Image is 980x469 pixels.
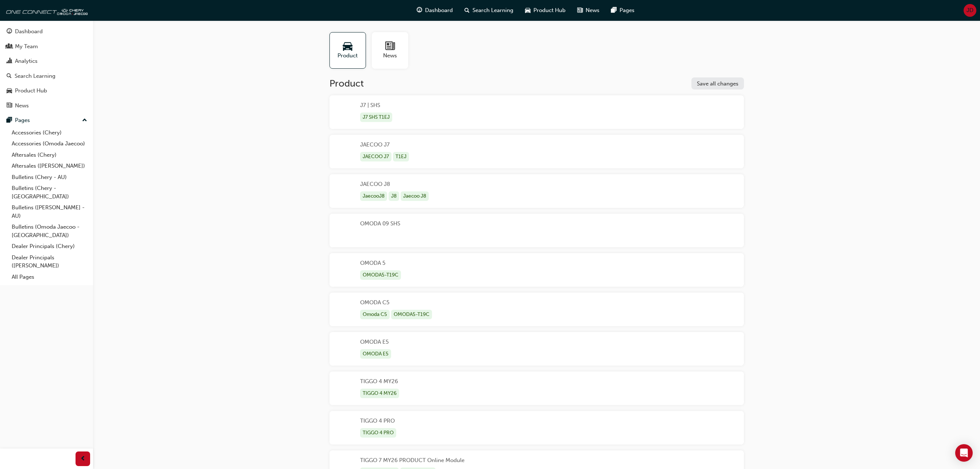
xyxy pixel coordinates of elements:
span: Pages [620,6,634,15]
span: JD [967,6,973,15]
span: chart-icon [7,58,12,65]
a: News [3,99,90,113]
div: Dashboard [15,27,43,36]
a: Analytics [3,54,90,68]
span: news-icon [385,41,395,52]
div: News [15,102,29,110]
button: J7 | SHSJ7 SHS T1EJ [329,95,744,135]
a: My Team [3,40,90,53]
span: car-icon [525,6,530,15]
span: car-icon [7,88,12,94]
div: TIGGO 4 PRO [360,417,398,439]
a: Bulletins ([PERSON_NAME] - AU) [9,202,90,221]
h2: Product [329,78,364,89]
div: Analytics [15,57,38,65]
span: people-icon [7,43,12,50]
a: news-iconNews [571,3,605,18]
button: OMODA E5OMODA E5 [329,332,744,371]
span: News [383,52,397,60]
button: OMODA 5OMODA5-T19C [329,253,744,293]
a: Aftersales (Chery) [9,149,90,161]
img: oneconnect [4,3,88,18]
div: TIGGO 4 MY26 [360,377,401,399]
span: news-icon [7,103,12,109]
div: TIGGO 4 MY26 [360,389,399,399]
span: search-icon [464,6,470,15]
button: TIGGO 4 MY26TIGGO 4 MY26 [329,371,744,411]
button: OMODA C5Omoda C5OMODA5-T19C [329,293,744,332]
button: Pages [3,114,90,127]
a: search-iconSearch Learning [459,3,519,18]
a: Aftersales ([PERSON_NAME]) [9,160,90,172]
div: OMODA5-T19C [360,270,401,280]
div: J8 [389,191,399,201]
div: T1EJ [393,152,409,162]
button: OMODA 09 SHS [329,214,744,253]
span: Save all changes [697,80,738,87]
button: TIGGO 4 PROTIGGO 4 PRO [329,411,744,450]
button: JD [964,4,976,17]
div: Product Hub [15,87,47,95]
button: Save all changes [691,77,744,89]
span: Search Learning [472,6,513,15]
a: Search Learning [3,69,90,83]
span: news-icon [577,6,583,15]
a: Product Hub [3,84,90,98]
a: pages-iconPages [605,3,640,18]
div: JAECOO J7 [360,152,391,162]
div: OMODA C5 [360,298,433,320]
a: Accessories (Chery) [9,127,90,138]
a: Product [329,32,372,69]
span: search-icon [7,73,12,80]
span: prev-icon [80,454,86,464]
span: car-icon [343,41,352,52]
div: Omoda C5 [360,310,390,320]
a: Dealer Principals ([PERSON_NAME]) [9,252,90,271]
a: Dealer Principals (Chery) [9,241,90,252]
a: Dashboard [3,25,90,38]
button: JAECOO J7JAECOO J7T1EJ [329,135,744,174]
div: J7 | SHS [360,101,394,123]
a: All Pages [9,271,90,283]
div: Open Intercom Messenger [955,444,973,462]
span: guage-icon [7,28,12,35]
div: Jaecoo J8 [401,191,429,201]
span: pages-icon [611,6,617,15]
a: Bulletins (Chery - [GEOGRAPHIC_DATA]) [9,183,90,202]
div: OMODA 09 SHS [360,220,400,241]
span: up-icon [82,116,87,125]
div: JAECOO J7 [360,141,410,163]
div: J7 SHS T1EJ [360,113,392,122]
div: JAECOO J8 [360,180,430,202]
span: Product Hub [533,6,566,15]
a: Bulletins (Chery - AU) [9,172,90,183]
a: News [372,32,414,69]
button: JAECOO J8JaecooJ8J8Jaecoo J8 [329,174,744,214]
div: OMODA 5 [360,259,402,281]
a: guage-iconDashboard [411,3,459,18]
span: pages-icon [7,117,12,124]
span: guage-icon [417,6,422,15]
a: Bulletins (Omoda Jaecoo - [GEOGRAPHIC_DATA]) [9,221,90,241]
div: Search Learning [15,72,55,80]
div: OMODA5-T19C [391,310,432,320]
div: OMODA E5 [360,349,391,359]
div: Pages [15,116,30,125]
span: Product [337,52,358,60]
a: car-iconProduct Hub [519,3,571,18]
span: News [586,6,599,15]
div: OMODA E5 [360,338,393,360]
button: DashboardMy TeamAnalyticsSearch LearningProduct HubNews [3,23,90,114]
a: Accessories (Omoda Jaecoo) [9,138,90,149]
div: My Team [15,42,38,51]
div: TIGGO 4 PRO [360,428,396,438]
span: Dashboard [425,6,453,15]
div: JaecooJ8 [360,191,387,201]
